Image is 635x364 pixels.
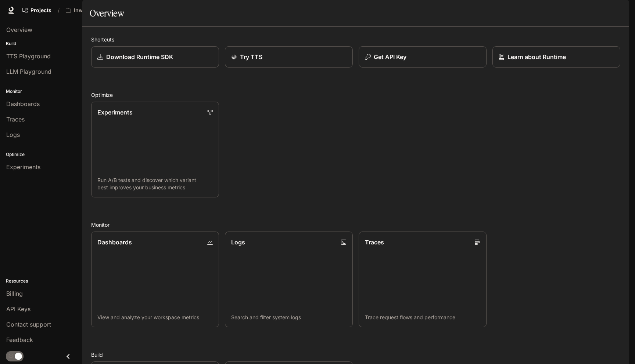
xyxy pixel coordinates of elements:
p: Experiments [97,108,133,117]
a: LogsSearch and filter system logs [225,232,353,327]
a: Try TTS [225,46,353,68]
a: Learn about Runtime [492,46,620,68]
span: Projects [31,7,51,14]
p: Get API Key [374,52,406,61]
p: Search and filter system logs [231,314,347,321]
p: Inworld AI Demos [74,7,115,14]
a: Go to projects [19,3,55,18]
p: Try TTS [240,52,262,61]
button: All workspaces [62,3,126,18]
button: Get API Key [359,46,487,68]
p: Trace request flows and performance [365,314,480,321]
p: Logs [231,238,245,247]
p: Traces [365,238,384,247]
div: / [55,7,62,14]
a: DashboardsView and analyze your workspace metrics [91,232,219,327]
p: Dashboards [97,238,132,247]
p: Learn about Runtime [507,52,566,61]
a: Download Runtime SDK [91,46,219,68]
h2: Monitor [91,221,620,229]
a: TracesTrace request flows and performance [359,232,487,327]
h2: Optimize [91,91,620,99]
p: View and analyze your workspace metrics [97,314,213,321]
h2: Build [91,351,620,358]
p: Run A/B tests and discover which variant best improves your business metrics [97,176,213,191]
a: ExperimentsRun A/B tests and discover which variant best improves your business metrics [91,102,219,197]
h2: Shortcuts [91,36,620,43]
h1: Overview [90,6,124,21]
p: Download Runtime SDK [106,52,173,61]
